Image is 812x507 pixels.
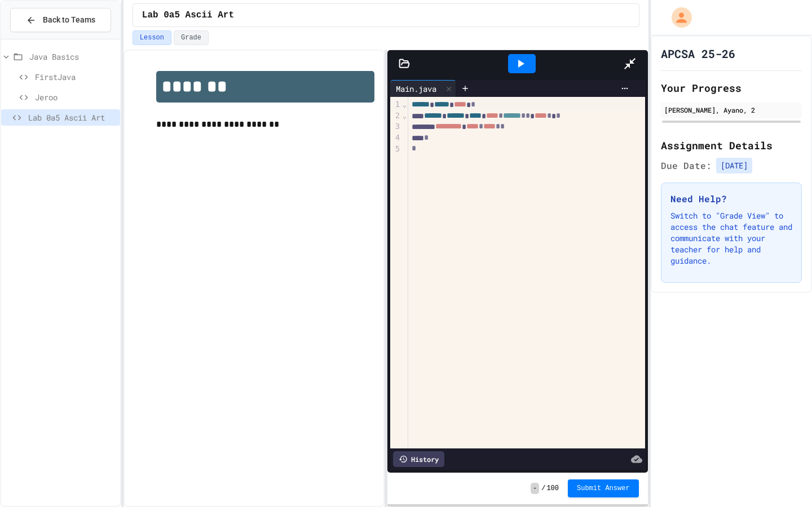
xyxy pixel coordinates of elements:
button: Grade [174,30,209,45]
div: 5 [390,144,401,155]
span: Lab 0a5 Ascii Art [142,8,234,22]
div: 2 [390,110,401,122]
span: 100 [546,484,559,493]
span: Lab 0a5 Ascii Art [28,112,116,123]
button: Submit Answer [568,479,639,497]
div: 4 [390,132,401,144]
span: Submit Answer [577,484,630,493]
h1: APCSA 25-26 [661,46,735,61]
span: [DATE] [716,158,752,174]
span: FirstJava [35,71,116,83]
div: 1 [390,99,401,110]
button: Lesson [133,30,171,45]
span: / [541,484,545,493]
h2: Assignment Details [661,137,802,153]
div: 3 [390,121,401,132]
span: Java Basics [29,51,116,63]
div: [PERSON_NAME], Ayano, 2 [664,105,798,115]
span: Jeroo [35,91,116,103]
button: Back to Teams [10,8,111,32]
span: Due Date: [661,159,712,172]
div: History [393,451,444,467]
span: - [531,483,539,494]
p: Switch to "Grade View" to access the chat feature and communicate with your teacher for help and ... [670,210,792,266]
div: Main.java [390,83,442,95]
span: Back to Teams [43,14,95,26]
div: My Account [660,5,695,30]
h3: Need Help? [670,192,792,206]
div: Main.java [390,80,456,97]
span: Fold line [401,111,407,120]
span: Fold line [401,100,407,109]
h2: Your Progress [661,80,802,96]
